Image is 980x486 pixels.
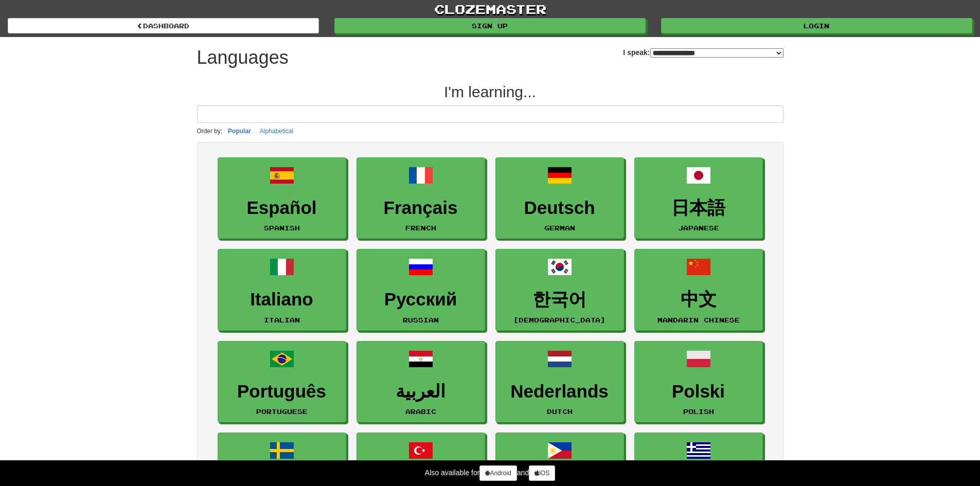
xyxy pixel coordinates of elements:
small: Russian [403,316,439,323]
h3: Polski [640,382,757,402]
small: Arabic [405,408,436,415]
button: Alphabetical [257,125,296,137]
h3: Русский [362,290,479,310]
h3: 日本語 [640,198,757,218]
h3: Nederlands [501,382,618,402]
small: Italian [264,316,300,323]
small: Polish [683,408,714,415]
a: dashboard [8,18,319,33]
small: Order by: [197,128,223,135]
small: Japanese [678,224,719,231]
a: Android [479,465,516,481]
a: 日本語Japanese [634,157,763,239]
small: [DEMOGRAPHIC_DATA] [513,316,605,323]
a: ItalianoItalian [218,249,346,331]
h3: Deutsch [501,198,618,218]
small: Dutch [547,408,573,415]
label: I speak: [623,47,783,58]
select: I speak: [650,48,783,58]
a: PolskiPolish [634,341,763,423]
small: Spanish [264,224,300,231]
small: Portuguese [256,408,308,415]
a: FrançaisFrench [357,157,485,239]
a: DeutschGerman [495,157,624,239]
h3: 한국어 [501,290,618,310]
h3: Português [223,382,341,402]
a: 한국어[DEMOGRAPHIC_DATA] [495,249,624,331]
a: iOS [529,465,555,481]
a: 中文Mandarin Chinese [634,249,763,331]
small: French [405,224,436,231]
h3: 中文 [640,290,757,310]
h2: I'm learning... [197,83,783,100]
h3: العربية [362,382,479,402]
a: Login [661,18,972,33]
a: РусскийRussian [357,249,485,331]
a: PortuguêsPortuguese [218,341,346,423]
h3: Español [223,198,341,218]
small: Mandarin Chinese [657,316,740,323]
a: العربيةArabic [357,341,485,423]
button: Popular [225,125,254,137]
h1: Languages [197,47,289,68]
h3: Italiano [223,290,341,310]
a: NederlandsDutch [495,341,624,423]
h3: Français [362,198,479,218]
a: EspañolSpanish [218,157,346,239]
small: German [544,224,575,231]
a: Sign up [334,18,646,33]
